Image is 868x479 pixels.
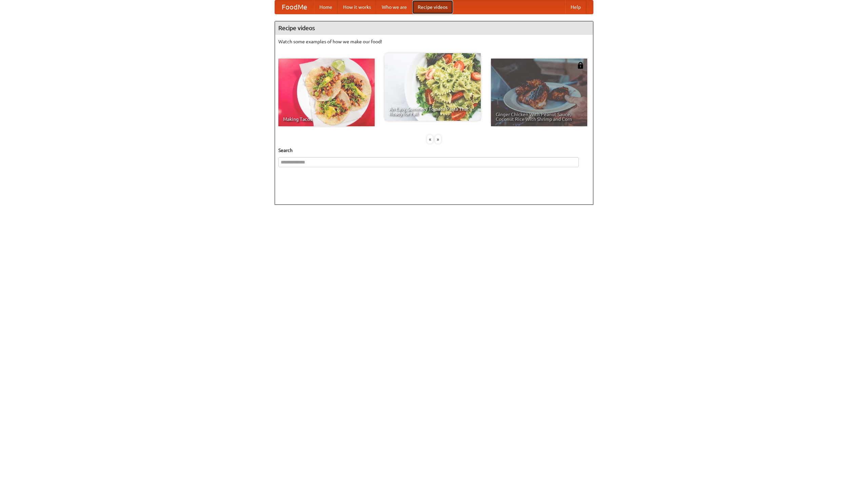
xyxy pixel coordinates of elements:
h4: Recipe videos [275,21,593,35]
a: FoodMe [275,0,314,14]
span: An Easy, Summery Tomato Pasta That's Ready for Fall [389,107,476,116]
p: Watch some examples of how we make our food! [278,38,590,45]
span: Making Tacos [283,117,370,122]
a: How it works [338,0,376,14]
h5: Search [278,147,590,154]
div: « [427,135,433,144]
img: 483408.png [577,62,584,69]
a: Home [314,0,338,14]
a: An Easy, Summery Tomato Pasta That's Ready for Fall [384,53,481,121]
div: » [435,135,441,144]
a: Who we are [376,0,412,14]
a: Recipe videos [412,0,453,14]
a: Making Tacos [278,59,375,126]
a: Help [565,0,586,14]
